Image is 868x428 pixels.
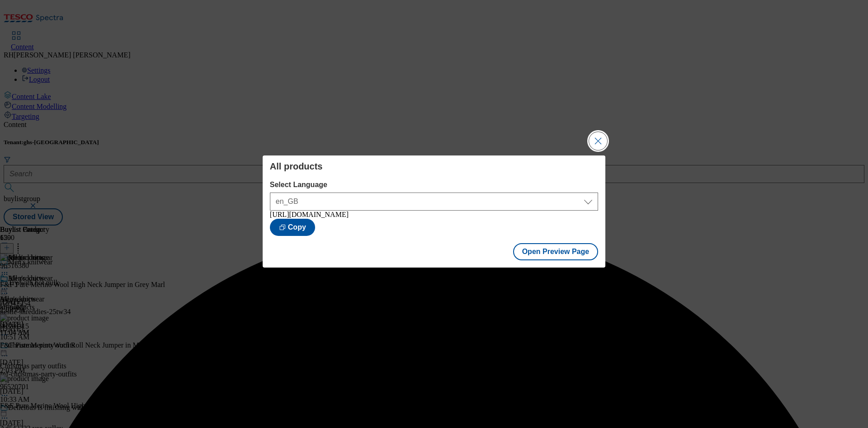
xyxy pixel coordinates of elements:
button: Copy [270,219,315,236]
label: Select Language [270,181,598,189]
button: Close Modal [589,132,607,150]
button: Open Preview Page [513,243,599,260]
div: [URL][DOMAIN_NAME] [270,211,598,219]
h4: All products [270,161,598,172]
div: Modal [263,155,605,268]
